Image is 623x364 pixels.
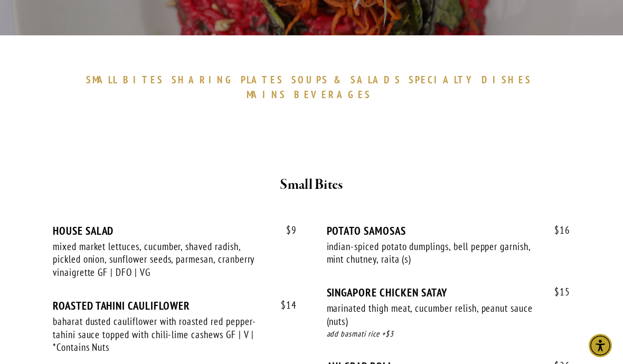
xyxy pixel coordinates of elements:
span: BITES [123,73,164,86]
span: DISHES [482,73,532,86]
div: mixed market lettuces, cucumber, shaved radish, pickled onion, sunflower seeds, parmesan, cranber... [53,240,267,279]
span: SALADS [351,73,401,86]
div: ROASTED TAHINI CAULIFLOWER [53,299,297,312]
span: SMALL [86,73,118,86]
span: 16 [544,224,570,236]
div: Accessibility Menu [589,334,612,357]
a: SPECIALTYDISHES [409,73,536,86]
a: SMALLBITES [86,73,169,86]
a: BEVERAGES [294,88,376,101]
span: $ [281,299,286,311]
span: 9 [276,224,297,236]
span: MAINS [247,88,286,101]
span: BEVERAGES [294,88,371,101]
div: baharat dusted cauliflower with roasted red pepper-tahini sauce topped with chili-lime cashews GF... [53,315,267,354]
span: $ [554,224,560,236]
div: add basmati rice +$3 [327,328,571,340]
span: 15 [544,286,570,298]
span: $ [554,285,560,298]
span: & [334,73,345,86]
span: 14 [270,299,297,311]
span: SHARING [172,73,236,86]
div: HOUSE SALAD [53,224,297,237]
div: indian-spiced potato dumplings, bell pepper garnish, mint chutney, raita (s) [327,240,541,266]
a: SOUPS&SALADS [291,73,406,86]
span: $ [286,224,291,236]
div: SINGAPORE CHICKEN SATAY [327,286,571,299]
span: SPECIALTY [409,73,476,86]
a: MAINS [247,88,291,101]
div: marinated thigh meat, cucumber relish, peanut sauce (nuts) [327,302,541,328]
div: POTATO SAMOSAS [327,224,571,237]
span: PLATES [241,73,284,86]
span: SOUPS [291,73,328,86]
strong: Small Bites [280,176,343,194]
a: SHARINGPLATES [172,73,289,86]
